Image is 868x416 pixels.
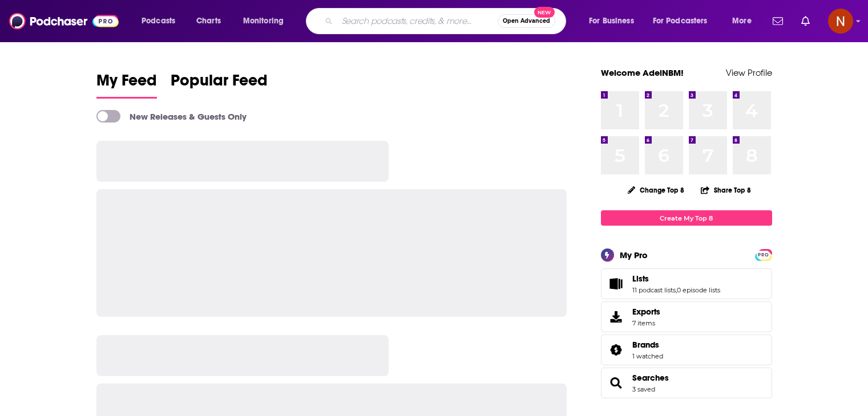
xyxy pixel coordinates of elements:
a: Welcome AdelNBM! [601,67,684,78]
a: Show notifications dropdown [797,11,814,31]
button: Share Top 8 [700,179,752,201]
span: Lists [632,274,649,284]
span: Exports [632,307,660,317]
a: New Releases & Guests Only [96,110,247,123]
span: Logged in as AdelNBM [828,9,853,34]
a: 1 watched [632,352,663,360]
span: PRO [757,251,770,259]
span: My Feed [96,71,157,97]
div: My Pro [620,250,648,260]
img: User Profile [828,9,853,34]
span: Searches [601,368,772,398]
button: open menu [645,12,724,30]
a: 3 saved [632,385,655,393]
a: Exports [601,301,772,332]
button: open menu [581,12,648,30]
span: Open Advanced [503,18,550,24]
div: Search podcasts, credits, & more... [317,8,577,34]
span: For Business [589,13,634,29]
a: Searches [605,375,628,391]
button: Open AdvancedNew [498,14,555,28]
span: Brands [632,340,659,350]
span: Brands [601,335,772,365]
button: open menu [235,12,298,30]
a: Lists [605,276,628,292]
a: 0 episode lists [677,286,720,294]
a: Popular Feed [171,71,268,99]
button: open menu [724,12,766,30]
span: , [676,286,677,294]
a: PRO [757,250,770,259]
a: Brands [632,340,663,350]
span: Podcasts [142,13,175,29]
a: Charts [189,12,228,30]
a: My Feed [96,71,157,99]
span: Lists [601,268,772,299]
a: View Profile [726,67,772,78]
span: New [534,7,555,18]
input: Search podcasts, credits, & more... [337,12,498,30]
span: 7 items [632,319,660,327]
span: Exports [605,309,628,325]
a: Create My Top 8 [601,210,772,226]
img: Podchaser - Follow, Share and Rate Podcasts [9,10,119,32]
button: Change Top 8 [621,183,692,197]
a: Searches [632,373,669,383]
button: Show profile menu [828,9,853,34]
span: Charts [196,13,221,29]
span: Popular Feed [171,71,268,97]
a: 11 podcast lists [632,286,676,294]
a: Show notifications dropdown [768,11,788,31]
a: Lists [632,274,720,284]
a: Brands [605,342,628,358]
span: More [732,13,752,29]
span: For Podcasters [653,13,708,29]
button: open menu [134,12,190,30]
span: Monitoring [243,13,284,29]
